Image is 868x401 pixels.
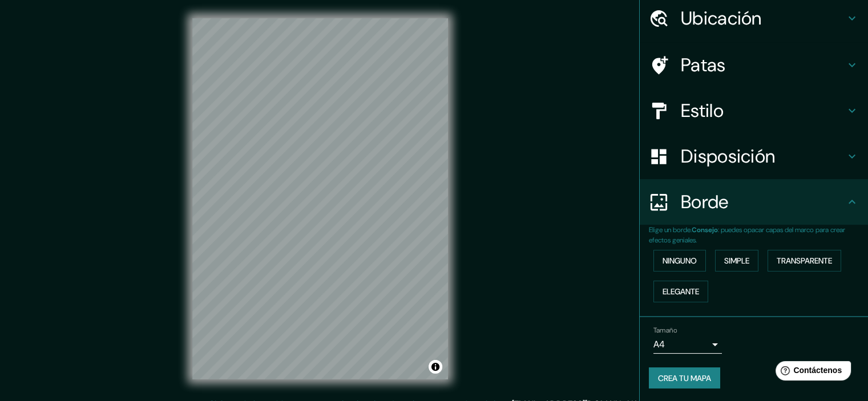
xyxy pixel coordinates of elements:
[649,225,692,234] font: Elige un borde.
[766,357,855,388] iframe: Lanzador de widgets de ayuda
[429,360,442,374] button: Activar o desactivar atribución
[658,373,711,383] font: Crea tu mapa
[777,256,832,266] font: Transparente
[681,6,762,30] font: Ubicación
[653,338,665,350] font: A4
[640,133,868,179] div: Disposición
[653,335,722,354] div: A4
[768,250,841,272] button: Transparente
[640,179,868,225] div: Borde
[653,250,706,272] button: Ninguno
[640,88,868,133] div: Estilo
[649,367,720,389] button: Crea tu mapa
[715,250,758,272] button: Simple
[192,18,448,379] canvas: Mapa
[649,225,845,245] font: : puedes opacar capas del marco para crear efectos geniales.
[653,281,708,302] button: Elegante
[681,53,726,77] font: Patas
[663,256,697,266] font: Ninguno
[681,144,775,168] font: Disposición
[692,225,718,234] font: Consejo
[653,326,677,335] font: Tamaño
[724,256,749,266] font: Simple
[640,42,868,88] div: Patas
[663,286,699,297] font: Elegante
[681,99,724,123] font: Estilo
[681,190,729,214] font: Borde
